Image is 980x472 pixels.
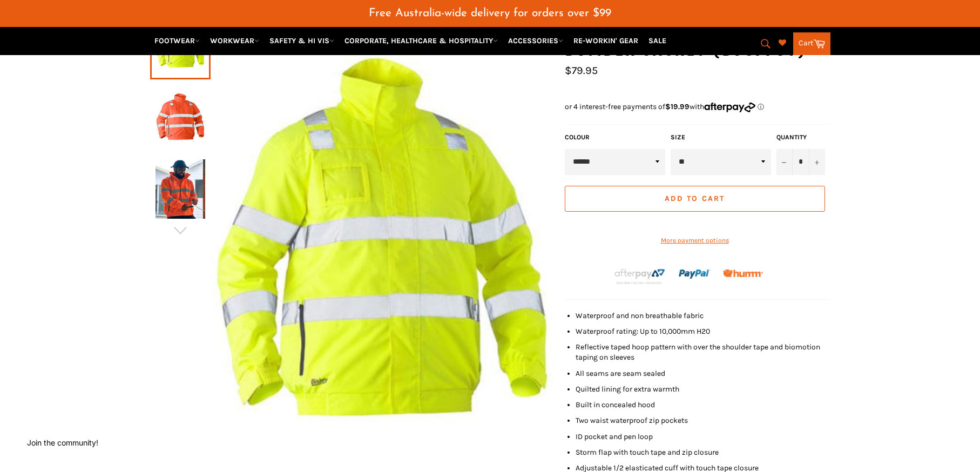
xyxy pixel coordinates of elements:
[206,31,263,50] a: WORKWEAR
[665,194,725,203] span: Add to Cart
[776,133,825,142] label: Quantity
[723,269,763,278] img: Humm_core_logo_RGB-01_300x60px_small_195d8312-4386-4de7-b182-0ef9b6303a37.png
[569,31,643,50] a: RE-WORKIN' GEAR
[576,326,830,336] li: Waterproof rating: Up to 10,000mm H20
[679,258,711,290] img: paypal.png
[265,31,339,50] a: SAFETY & HI VIS
[576,400,830,410] li: Built in concealed hood
[576,368,830,379] li: All seams are seam sealed
[576,384,830,394] li: Quilted lining for extra warmth
[565,64,598,77] span: $79.95
[809,149,825,175] button: Increase item quantity by one
[156,87,205,146] img: BISLEY Hi Vis Wet Weather Bomber Jacket (BJ6770T) - Workin' Gear
[369,8,611,19] span: Free Australia-wide delivery for orders over $99
[613,267,666,286] img: Afterpay-Logo-on-dark-bg_large.png
[565,133,665,142] label: COLOUR
[565,186,825,212] button: Add to Cart
[211,8,554,466] img: BISLEY Hi Vis Wet Weather Bomber Jacket (BJ6770T) - Workin' Gear
[504,31,567,50] a: ACCESSORIES
[576,447,830,457] li: Storm flap with touch tape and zip closure
[576,311,830,321] li: Waterproof and non breathable fabric
[156,159,205,219] img: BISLEY Hi Vis Wet Weather Bomber Jacket (BJ6770T) - Workin' Gear
[340,31,502,50] a: CORPORATE, HEALTHCARE & HOSPITALITY
[576,415,830,426] li: Two waist waterproof zip pockets
[27,438,98,447] button: Join the community!
[565,236,825,245] a: More payment options
[671,133,771,142] label: Size
[793,32,830,55] a: Cart
[150,31,204,50] a: FOOTWEAR
[776,149,793,175] button: Reduce item quantity by one
[576,342,830,363] li: Reflective taped hoop pattern with over the shoulder tape and biomotion taping on sleeves
[644,31,671,50] a: SALE
[576,431,830,442] li: ID pocket and pen loop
